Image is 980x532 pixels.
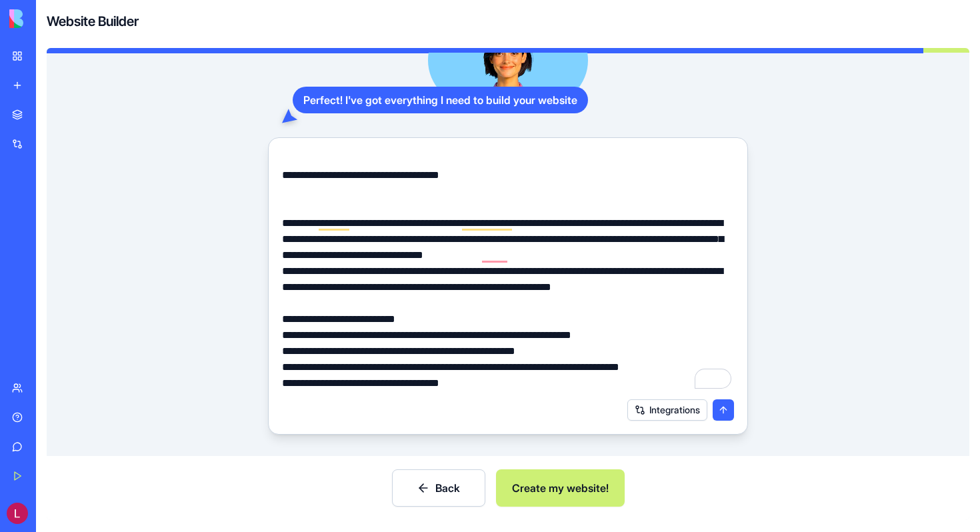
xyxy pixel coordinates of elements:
[392,469,485,507] button: Back
[627,399,707,421] button: Integrations
[293,87,588,113] div: Perfect! I've got everything I need to build your website
[47,12,139,31] h4: Website Builder
[7,503,28,524] img: ACg8ocLHykZm5wSkGQBSnJiWAYg4KPWia3cs8eij6Ad-NLn0yYaPsyw=s96-c
[282,151,734,391] textarea: To enrich screen reader interactions, please activate Accessibility in Grammarly extension settings
[9,9,92,28] img: logo
[496,469,625,507] button: Create my website!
